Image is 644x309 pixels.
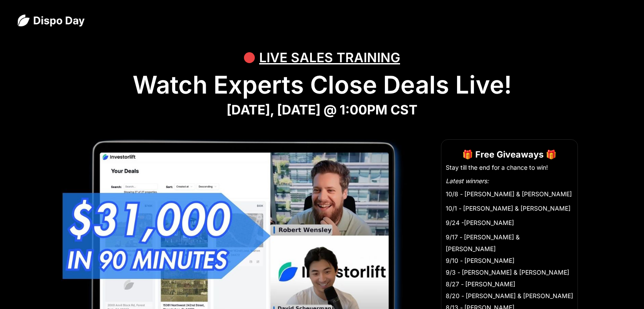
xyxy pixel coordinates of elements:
[227,102,417,118] strong: [DATE], [DATE] @ 1:00PM CST
[462,149,557,160] strong: 🎁 Free Giveaways 🎁
[446,217,573,228] li: 9/24 -[PERSON_NAME]
[259,44,400,71] div: LIVE SALES TRAINING
[446,202,573,214] li: 10/1 - [PERSON_NAME] & [PERSON_NAME]
[446,177,489,185] em: Latest winners:
[446,188,573,200] li: 10/8 - [PERSON_NAME] & [PERSON_NAME]
[446,163,573,172] li: Stay till the end for a chance to win!
[17,71,627,100] h1: Watch Experts Close Deals Live!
